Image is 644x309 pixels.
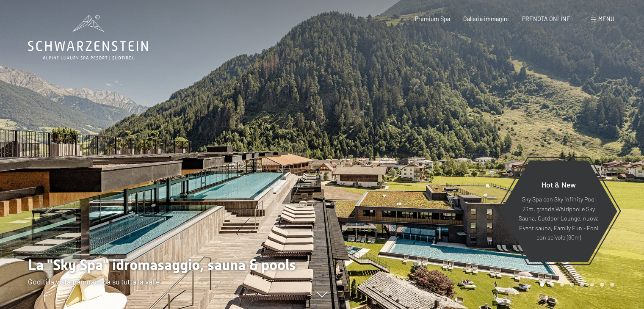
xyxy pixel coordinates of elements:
a: Hot & New Sky Spa con Sky infinity Pool 23m, grande Whirlpool e Sky Sauna, Outdoor Lounge, nuova ... [500,160,618,262]
a: Premium Spa [415,15,450,22]
div: Carousel Page 3 [560,283,564,287]
span: Hot & New [542,180,576,189]
div: Carousel Page 7 [600,283,604,287]
div: Carousel Pagination [537,283,614,287]
a: Galleria immagini [463,15,509,22]
div: Carousel Page 5 [580,283,584,287]
span: Menu [598,15,614,22]
div: Carousel Page 4 [570,283,574,287]
a: PRENOTA ONLINE [522,15,570,22]
p: Sky Spa con Sky infinity Pool 23m, grande Whirlpool e Sky Sauna, Outdoor Lounge, nuova Event saun... [518,195,599,243]
div: Carousel Page 8 [610,283,614,287]
div: Carousel Page 6 [590,283,594,287]
div: Carousel Page 1 (Current Slide) [540,283,544,287]
div: Carousel Page 2 [550,283,554,287]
